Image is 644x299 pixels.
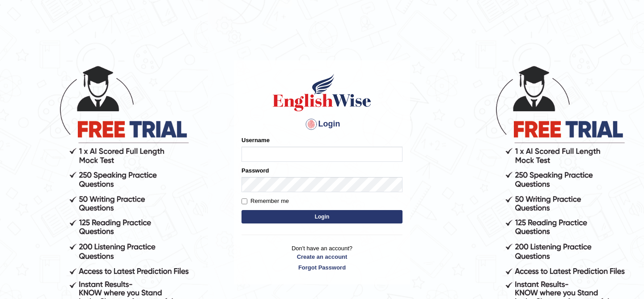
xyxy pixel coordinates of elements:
[241,210,402,223] button: Login
[241,253,402,261] a: Create an account
[241,166,269,175] label: Password
[241,117,402,131] h4: Login
[241,197,289,206] label: Remember me
[241,263,402,272] a: Forgot Password
[241,198,247,204] input: Remember me
[271,72,373,113] img: Logo of English Wise sign in for intelligent practice with AI
[241,136,270,144] label: Username
[241,244,402,272] p: Don't have an account?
